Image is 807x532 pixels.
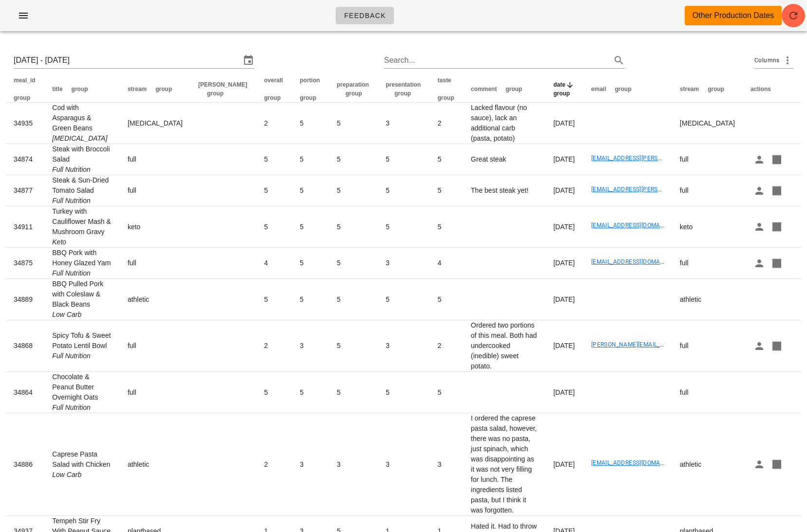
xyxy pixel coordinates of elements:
span: presentation [386,81,421,88]
span: [PERSON_NAME] [198,81,247,88]
span: email [591,86,606,92]
td: 5 [256,206,292,248]
th: comment: Not sorted. Activate to sort ascending. [463,76,545,103]
td: 5 [378,175,430,206]
span: group [345,90,362,97]
td: [DATE] [545,206,583,248]
td: 34889 [6,279,44,320]
td: [DATE] [545,372,583,413]
td: [DATE] [545,279,583,320]
td: full [672,372,743,413]
span: actions [751,86,771,92]
i: Full Nutrition [52,404,91,411]
td: 3 [329,413,378,516]
span: Columns [754,55,780,65]
td: full [120,144,190,175]
a: [PERSON_NAME][EMAIL_ADDRESS][DOMAIN_NAME] [591,341,735,348]
td: 3 [378,413,430,516]
td: 3 [378,320,430,372]
td: 5 [292,248,329,279]
th: actions [743,76,801,103]
td: athletic [120,413,190,516]
td: full [672,175,743,206]
td: 34875 [6,248,44,279]
td: 5 [256,372,292,413]
span: group [300,94,316,101]
td: 5 [430,175,463,206]
i: [MEDICAL_DATA] [52,134,107,142]
td: Ordered two portions of this meal. Both had undercooked (inedible) sweet potato. [463,320,545,372]
td: 2 [256,103,292,144]
span: meal_id [14,77,36,84]
td: [DATE] [545,248,583,279]
td: full [120,248,190,279]
a: [EMAIL_ADDRESS][PERSON_NAME][DOMAIN_NAME] [591,155,735,162]
span: overall [264,77,283,84]
td: full [120,320,190,372]
span: stream [680,86,699,92]
a: Feedback [336,7,394,24]
div: Columns [754,53,793,68]
span: group [553,90,570,97]
span: comment [471,86,497,92]
td: 5 [430,372,463,413]
td: 5 [378,279,430,320]
td: 2 [430,103,463,144]
td: Cod with Asparagus & Green Beans [44,103,120,144]
td: 2 [256,320,292,372]
td: Turkey with Cauliflower Mash & Mushroom Gravy [44,206,120,248]
th: taste: Not sorted. Activate to sort ascending. [430,76,463,103]
td: athletic [120,279,190,320]
th: title: Not sorted. Activate to sort ascending. [44,76,120,103]
a: [EMAIL_ADDRESS][DOMAIN_NAME] [591,258,688,265]
a: [EMAIL_ADDRESS][PERSON_NAME][DOMAIN_NAME] [591,186,735,193]
td: Steak & Sun-Dried Tomato Salad [44,175,120,206]
td: [MEDICAL_DATA] [120,103,190,144]
a: [EMAIL_ADDRESS][DOMAIN_NAME] [591,459,688,466]
td: Chocolate & Peanut Butter Overnight Oats [44,372,120,413]
td: 34864 [6,372,44,413]
td: 3 [292,413,329,516]
td: 5 [329,372,378,413]
th: tod: Not sorted. Activate to sort ascending. [190,76,256,103]
td: 5 [329,175,378,206]
td: Steak with Broccoli Salad [44,144,120,175]
i: Full Nutrition [52,269,91,277]
td: [DATE] [545,175,583,206]
td: 2 [430,320,463,372]
i: Full Nutrition [52,197,91,204]
td: BBQ Pork with Honey Glazed Yam [44,248,120,279]
td: [DATE] [545,413,583,516]
span: portion [300,77,319,84]
td: BBQ Pulled Pork with Coleslaw & Black Beans [44,279,120,320]
td: 5 [430,144,463,175]
span: group [506,86,522,92]
td: 34877 [6,175,44,206]
td: Great steak [463,144,545,175]
td: 5 [292,175,329,206]
i: Keto [52,238,66,246]
td: full [672,320,743,372]
span: group [155,86,172,92]
td: full [120,372,190,413]
td: 5 [329,279,378,320]
td: full [672,248,743,279]
td: 34868 [6,320,44,372]
td: [DATE] [545,320,583,372]
td: athletic [672,279,743,320]
td: 5 [256,175,292,206]
td: 5 [256,279,292,320]
td: 34911 [6,206,44,248]
span: preparation [337,81,369,88]
th: email: Not sorted. Activate to sort ascending. [583,76,672,103]
td: Spicy Tofu & Sweet Potato Lentil Bowl [44,320,120,372]
th: preparation: Not sorted. Activate to sort ascending. [329,76,378,103]
td: 5 [329,103,378,144]
td: 4 [256,248,292,279]
td: 3 [378,248,430,279]
td: 5 [329,248,378,279]
span: group [207,90,224,97]
td: 34874 [6,144,44,175]
span: group [72,86,88,92]
th: portion: Not sorted. Activate to sort ascending. [292,76,329,103]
